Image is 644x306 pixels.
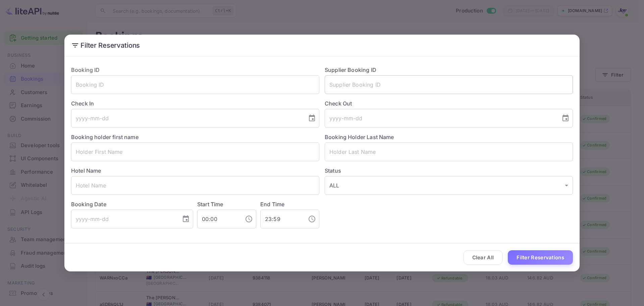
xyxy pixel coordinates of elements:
[464,250,503,265] button: Clear All
[197,210,239,228] input: hh:mm
[71,200,193,208] label: Booking Date
[242,212,256,226] button: Choose time, selected time is 12:00 AM
[197,201,223,208] label: Start Time
[325,109,556,128] input: yyyy-mm-dd
[305,112,319,125] button: Choose date
[325,67,376,73] label: Supplier Booking ID
[71,167,101,174] label: Hotel Name
[71,67,100,73] label: Booking ID
[325,142,573,161] input: Holder Last Name
[64,35,580,56] h2: Filter Reservations
[71,134,139,140] label: Booking holder first name
[179,212,193,226] button: Choose date
[325,176,573,195] div: ALL
[325,75,573,94] input: Supplier Booking ID
[325,99,573,107] label: Check Out
[260,210,303,228] input: hh:mm
[305,212,319,226] button: Choose time, selected time is 11:59 PM
[71,75,319,94] input: Booking ID
[559,112,572,125] button: Choose date
[260,201,284,208] label: End Time
[71,142,319,161] input: Holder First Name
[325,134,394,140] label: Booking Holder Last Name
[71,99,319,107] label: Check In
[325,167,573,175] label: Status
[71,109,303,128] input: yyyy-mm-dd
[71,176,319,195] input: Hotel Name
[508,250,573,265] button: Filter Reservations
[71,210,176,228] input: yyyy-mm-dd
